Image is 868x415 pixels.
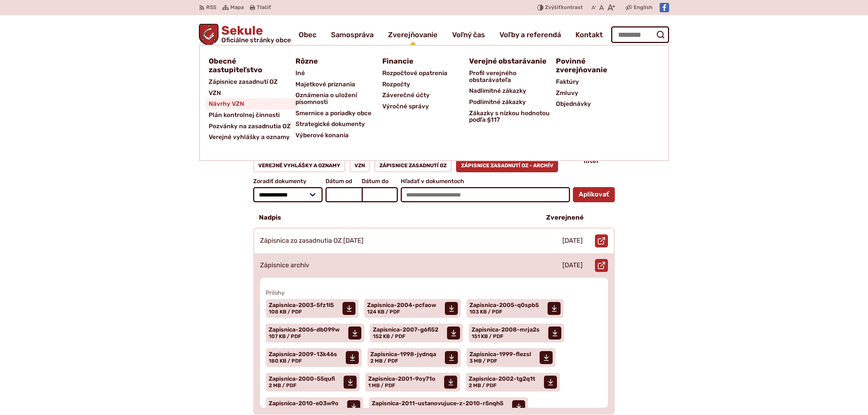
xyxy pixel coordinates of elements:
a: Zapisnica-2005-q0spb5 103 KB / PDF [467,299,563,318]
span: Smernice a poriadky obce [295,108,371,119]
button: Aplikovať [573,187,615,202]
a: Zapisnica-2007-g6fi52 152 KB / PDF [370,324,463,342]
span: 107 KB / PDF [269,333,301,340]
a: Zápisnice zasadnutí OZ - ARCHÍV [456,159,558,172]
span: 3 MB / PDF [469,358,497,364]
span: Zapisnica-2007-g6fi52 [373,327,438,333]
span: Strategické dokumenty [295,118,365,130]
a: Zapisnica-1998-jydnqa 2 MB / PDF [367,348,461,367]
a: Verejné vyhlášky a oznamy [253,159,345,172]
a: Zápisnice zasadnutí OZ [374,159,452,172]
span: Rozpočty [382,79,410,90]
span: Hľadať v dokumentoch [401,178,570,185]
span: 2 MB / PDF [269,382,297,389]
a: Rozpočty [382,79,469,90]
a: Zapisnica-2008-mrja2s 151 KB / PDF [469,324,564,342]
a: Logo Sekule, prejsť na domovskú stránku. [199,24,291,46]
a: Faktúry [556,76,643,87]
img: Prejsť na Facebook stránku [660,3,669,12]
span: Oficiálne stránky obce [221,37,291,43]
span: Zvýšiť [545,4,561,10]
span: Prílohy [266,289,602,296]
a: Strategické dokumenty [295,118,382,130]
a: Oznámenia o uložení písomnosti [295,90,382,107]
a: VZN [209,87,295,99]
span: 152 KB / PDF [373,333,405,340]
a: Zapisnica-2000-55qufi 2 MB / PDF [266,373,359,392]
span: Dátum od [325,178,362,185]
a: Zapisnica-2009-13k46s 180 KB / PDF [266,348,362,367]
span: Rôzne [295,55,318,68]
p: Zverejnené [546,214,584,222]
a: English [632,3,654,12]
a: Povinné zverejňovanie [556,55,634,76]
span: 108 KB / PDF [269,309,302,315]
a: Zapisnica-2001-9oy71o 1 MB / PDF [365,373,460,392]
span: Zapisnica-2008-mrja2s [472,327,540,333]
img: Prejsť na domovskú stránku [199,24,218,46]
span: Objednávky [556,98,591,109]
span: RSS [206,3,216,12]
span: Majetkové priznania [295,79,355,90]
p: [DATE] [562,237,583,245]
span: 142 KB / PDF [269,407,302,413]
span: Zapisnica-1998-jydnqa [370,351,436,357]
span: 151 KB / PDF [472,333,503,340]
span: Zapisnica-2000-55qufi [269,376,335,382]
a: Záverečné účty [382,90,469,101]
span: Zoradiť dokumenty [253,178,323,185]
span: Návrhy VZN [209,98,244,109]
span: VZN [209,87,221,99]
span: Výberové konania [295,130,349,141]
span: Zapisnica-1999-flezsl [469,351,531,357]
span: Zapisnica-2011-ustanovujuce-z-2010-r5nqh5 [372,401,503,406]
span: Zapisnica-2009-13k46s [269,351,337,357]
span: Podlimitné zákazky [469,96,526,108]
span: Nadlimitné zákazky [469,85,526,96]
span: Výročné správy [382,101,429,112]
select: Zoradiť dokumenty [253,187,323,202]
a: Rôzne [295,55,374,68]
span: 124 KB / PDF [367,309,400,315]
span: Zapisnica-2004-pcfaow [367,302,436,308]
span: 2 MB / PDF [469,382,497,389]
span: Verejné obstarávanie [469,55,546,68]
a: Zapisnica-1999-flezsl 3 MB / PDF [467,348,556,367]
a: Pozvánky na zasadnutia OZ [209,121,295,132]
a: Verejné obstarávanie [469,55,547,68]
span: 1 MB / PDF [368,382,395,389]
p: [DATE] [562,261,583,269]
a: Profil verejného obstarávateľa [469,68,556,85]
span: Zapisnica-2006-db099w [269,327,340,333]
a: Výberové konania [295,130,382,141]
span: Rozpočtové opatrenia [382,68,447,79]
a: Verejné vyhlášky a oznamy [209,131,295,143]
a: Objednávky [556,98,643,109]
a: Podlimitné zákazky [469,96,556,108]
a: Plán kontrolnej činnosti [209,109,295,121]
a: Voľný čas [452,25,485,45]
span: 2 MB / PDF [370,358,398,364]
span: English [634,3,652,12]
input: Dátum od [325,187,362,202]
span: Zápisnice zasadnutí OZ [209,76,278,87]
span: Pozvánky na zasadnutia OZ [209,121,291,132]
span: Kontakt [575,25,603,45]
a: Rozpočtové opatrenia [382,68,469,79]
a: Obec [299,25,316,45]
span: Zapisnica-2001-9oy71o [368,376,435,382]
a: Zverejňovanie [388,25,438,45]
input: Dátum do [362,187,398,202]
a: Návrhy VZN [209,98,295,109]
a: Obecné zastupiteľstvo [209,55,287,76]
span: Mapa [230,3,244,12]
a: Zapisnica-2006-db099w 107 KB / PDF [266,324,364,342]
span: Zapisnica-2002-tg2q1t [469,376,535,382]
span: 207 KB / PDF [372,407,405,413]
span: kontrast [545,5,583,11]
span: Samospráva [331,25,374,45]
